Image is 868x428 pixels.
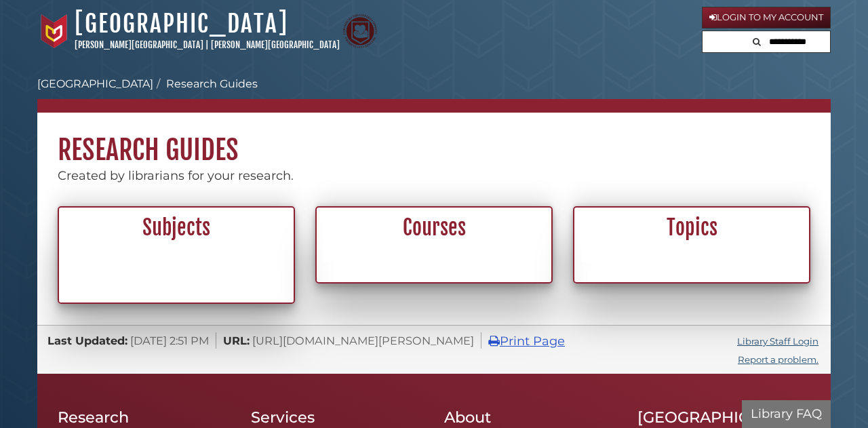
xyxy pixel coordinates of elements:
a: Report a problem. [738,354,818,365]
button: Search [749,31,765,50]
span: | [205,39,209,50]
h2: About [444,408,617,427]
h2: Services [251,408,424,427]
h2: Courses [324,215,544,241]
span: Created by librarians for your research. [58,168,294,183]
button: Library FAQ [742,400,831,428]
a: [GEOGRAPHIC_DATA] [75,9,288,39]
a: Research Guides [166,77,258,90]
nav: breadcrumb [37,76,831,113]
a: [GEOGRAPHIC_DATA] [37,77,153,90]
a: [PERSON_NAME][GEOGRAPHIC_DATA] [211,39,340,50]
a: [PERSON_NAME][GEOGRAPHIC_DATA] [75,39,203,50]
a: Library Staff Login [737,336,818,347]
span: [URL][DOMAIN_NAME][PERSON_NAME] [252,334,474,347]
h1: Research Guides [37,113,831,167]
h2: Topics [582,215,802,241]
i: Search [753,37,761,46]
h2: [GEOGRAPHIC_DATA] [637,408,810,427]
h2: Research [58,408,231,427]
h2: Subjects [66,215,286,241]
span: [DATE] 2:51 PM [130,334,209,347]
img: Calvin Theological Seminary [343,14,377,48]
a: Login to My Account [702,7,831,28]
a: Print Page [488,334,565,349]
i: Print Page [488,335,500,347]
span: URL: [223,334,250,347]
span: Last Updated: [47,334,127,347]
img: Calvin University [37,14,71,48]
